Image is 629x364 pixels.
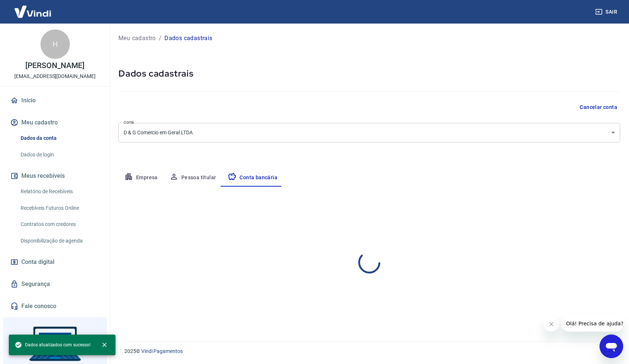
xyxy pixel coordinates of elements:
[164,34,212,43] p: Dados cadastrais
[124,120,134,125] label: Conta
[141,348,183,354] a: Vindi Pagamentos
[21,257,54,267] span: Conta digital
[600,335,623,358] iframe: Botão para abrir a janela de mensagens
[118,68,620,79] h5: Dados cadastrais
[9,0,57,23] img: Vindi
[18,233,101,248] a: Disponibilização de agenda
[9,254,101,270] a: Conta digital
[9,114,101,131] button: Meu cadastro
[96,337,113,353] button: close
[18,217,101,232] a: Contratos com credores
[9,92,101,109] a: Início
[25,62,84,70] p: [PERSON_NAME]
[18,147,101,162] a: Dados de login
[9,276,101,292] a: Segurança
[18,184,101,199] a: Relatório de Recebíveis
[9,298,101,314] a: Fale conosco
[118,123,620,142] div: D & G Comercio em Geral LTDA
[159,34,161,43] p: /
[4,5,62,11] span: Olá! Precisa de ajuda?
[15,341,90,349] span: Dados atualizados com sucesso!
[9,168,101,184] button: Meus recebíveis
[544,317,559,332] iframe: Fechar mensagem
[118,169,164,187] button: Empresa
[222,169,283,187] button: Conta bancária
[40,29,70,59] div: H
[18,201,101,216] a: Recebíveis Futuros Online
[14,73,96,80] p: [EMAIL_ADDRESS][DOMAIN_NAME]
[594,5,620,19] button: Sair
[118,34,156,43] a: Meu cadastro
[577,100,620,114] button: Cancelar conta
[18,131,101,146] a: Dados da conta
[164,169,222,187] button: Pessoa titular
[562,315,623,332] iframe: Mensagem da empresa
[124,347,611,355] p: 2025 ©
